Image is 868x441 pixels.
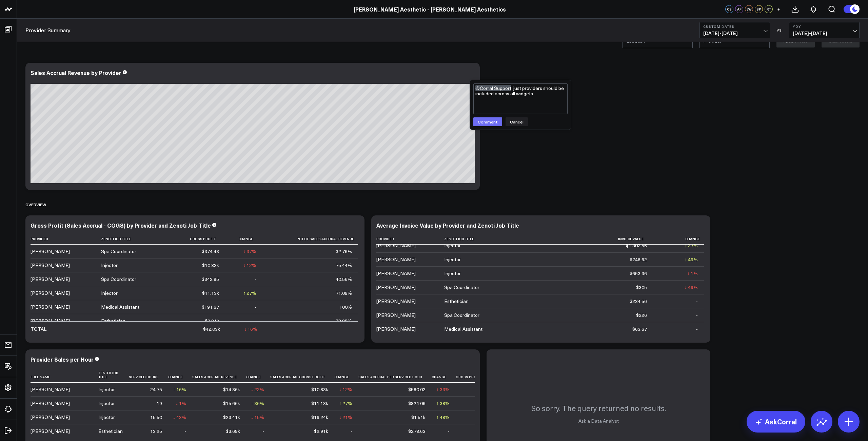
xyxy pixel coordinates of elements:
[98,400,115,407] div: Injector
[735,5,743,13] div: AF
[351,428,352,435] div: -
[251,386,264,393] div: ↓ 22%
[243,262,256,269] div: ↓ 12%
[311,400,328,407] div: $11.13k
[444,256,461,263] div: Injector
[444,326,482,332] div: Medical Assistant
[25,26,71,34] a: Provider Summary
[630,298,647,305] div: $234.56
[376,312,416,319] div: [PERSON_NAME]
[561,233,653,245] th: Invoice Value
[203,326,220,332] div: $42.03k
[448,428,450,435] div: -
[444,270,461,277] div: Injector
[747,411,805,433] a: AskCorral
[376,270,416,277] div: [PERSON_NAME]
[101,262,118,269] div: Injector
[31,318,70,324] div: [PERSON_NAME]
[184,428,186,435] div: -
[755,5,763,13] div: SP
[703,24,766,28] b: Custom Dates
[31,248,70,255] div: [PERSON_NAME]
[376,284,416,291] div: [PERSON_NAME]
[31,290,70,296] div: [PERSON_NAME]
[255,276,256,283] div: -
[202,262,219,269] div: $10.83k
[205,318,219,324] div: $2.91k
[31,304,70,310] div: [PERSON_NAME]
[176,400,186,407] div: ↓ 1%
[436,400,450,407] div: ↑ 38%
[444,242,461,249] div: Injector
[98,386,115,393] div: Injector
[339,386,352,393] div: ↓ 12%
[436,414,450,421] div: ↑ 48%
[251,400,264,407] div: ↑ 36%
[101,304,139,310] div: Medical Assistant
[192,367,246,383] th: Sales Accrual Revenue
[270,367,334,383] th: Sales Accrual Gross Profit
[354,5,506,13] a: [PERSON_NAME] Aesthetic - [PERSON_NAME] Aesthetics
[243,248,256,255] div: ↓ 37%
[444,312,479,319] div: Spa Coordinator
[685,256,698,263] div: ↑ 49%
[101,233,170,245] th: Zenoti Job Title
[150,414,162,421] div: 15.50
[225,233,262,245] th: Change
[202,248,219,255] div: $374.43
[626,242,647,249] div: $1,302.56
[202,290,219,296] div: $11.13k
[696,312,698,319] div: -
[444,233,561,245] th: Zenoti Job Title
[101,290,118,296] div: Injector
[31,400,70,407] div: [PERSON_NAME]
[25,197,46,212] div: Overview
[636,284,647,291] div: $305
[157,400,162,407] div: 19
[444,284,479,291] div: Spa Coordinator
[334,367,358,383] th: Change
[376,222,519,229] div: Average Invoice Value by Provider and Zenoti Job Title
[685,242,698,249] div: ↑ 37%
[685,284,698,291] div: ↓ 49%
[226,428,240,435] div: $3.69k
[765,5,773,13] div: RT
[777,7,780,12] span: +
[408,386,426,393] div: $580.02
[246,367,270,383] th: Change
[636,312,647,319] div: $226
[223,386,240,393] div: $14.36k
[456,367,527,383] th: Gross Profit Per Serviced Hour
[168,367,192,383] th: Change
[255,304,256,310] div: -
[31,69,121,76] div: Sales Accrual Revenue by Provider
[243,290,256,296] div: ↑ 27%
[251,414,264,421] div: ↓ 15%
[173,386,186,393] div: ↑ 16%
[725,5,733,13] div: CS
[703,31,766,36] span: [DATE] - [DATE]
[129,367,168,383] th: Serviced Hours
[98,367,129,383] th: Zenoti Job Title
[202,276,219,283] div: $342.95
[31,386,70,393] div: [PERSON_NAME]
[745,5,753,13] div: JW
[444,298,469,305] div: Esthetician
[223,414,240,421] div: $23.41k
[336,262,352,269] div: 75.44%
[31,276,70,283] div: [PERSON_NAME]
[408,428,426,435] div: $278.63
[358,367,432,383] th: Sales Accrual Per Serviced Hour
[314,428,328,435] div: $2.91k
[311,414,328,421] div: $16.24k
[101,276,136,283] div: Spa Coordinator
[793,24,856,28] b: YoY
[311,386,328,393] div: $10.83k
[696,298,698,305] div: -
[376,298,416,305] div: [PERSON_NAME]
[432,367,456,383] th: Change
[376,256,416,263] div: [PERSON_NAME]
[150,428,162,435] div: 13.25
[699,22,770,38] button: Custom Dates[DATE]-[DATE]
[262,428,264,435] div: -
